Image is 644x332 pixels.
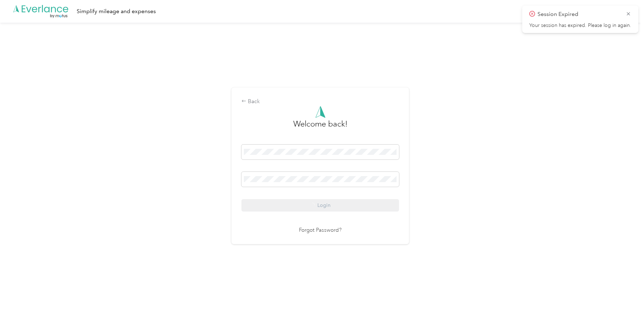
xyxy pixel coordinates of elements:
[604,292,644,332] iframe: Everlance-gr Chat Button Frame
[241,97,399,106] div: Back
[537,10,621,19] p: Session Expired
[77,7,156,16] div: Simplify mileage and expenses
[293,118,348,137] h3: greeting
[529,22,631,29] p: Your session has expired. Please log in again.
[299,226,342,235] a: Forgot Password?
